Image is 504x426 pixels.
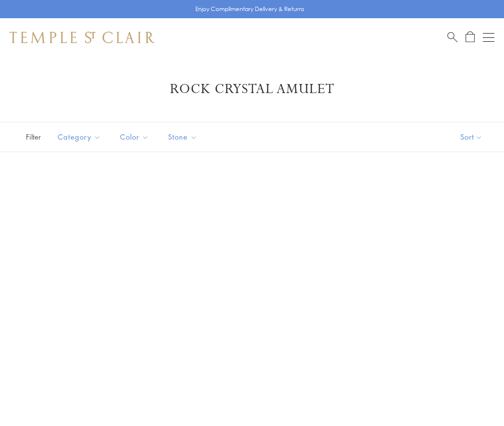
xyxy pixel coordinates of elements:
[447,31,457,43] a: Search
[115,131,156,143] span: Color
[161,126,204,148] button: Stone
[24,81,480,98] h1: Rock Crystal Amulet
[439,122,504,152] button: Show sort by
[53,131,108,143] span: Category
[163,131,204,143] span: Stone
[50,126,108,148] button: Category
[466,31,475,43] a: Open Shopping Bag
[10,32,155,43] img: Temple St. Clair
[113,126,156,148] button: Color
[195,4,304,14] p: Enjoy Complimentary Delivery & Returns
[483,32,494,43] button: Open navigation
